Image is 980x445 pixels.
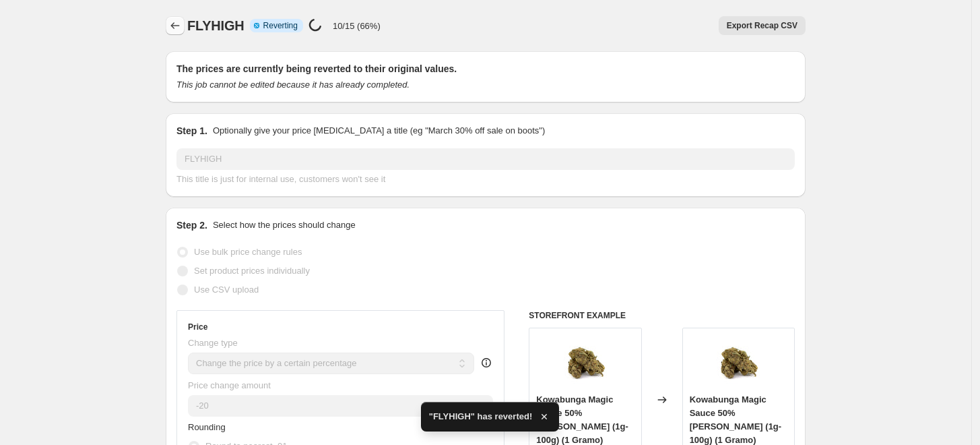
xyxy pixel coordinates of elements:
h2: Step 2. [176,218,207,232]
span: Use CSV upload [194,285,259,295]
span: Kowabunga Magic Sauce 50% [PERSON_NAME] (1g-100g) (1 Gramo) [536,394,628,445]
button: Export Recap CSV [719,16,806,35]
i: This job cannot be edited because it has already completed. [176,80,410,90]
h3: Price [188,322,207,332]
span: Set product prices individually [194,266,310,276]
h6: STOREFRONT EXAMPLE [529,310,795,321]
span: "FLYHIGH" has reverted! [429,410,532,423]
div: help [480,356,493,369]
h2: The prices are currently being reverted to their original values. [176,62,795,76]
img: KOWABUNGA_80x.jpg [711,335,765,389]
span: Kowabunga Magic Sauce 50% [PERSON_NAME] (1g-100g) (1 Gramo) [690,394,782,445]
span: Export Recap CSV [727,20,797,31]
img: KOWABUNGA_80x.jpg [558,335,612,389]
input: -15 [188,395,426,417]
input: 30% off holiday sale [176,148,795,170]
span: Use bulk price change rules [194,247,302,257]
p: Select how the prices should change [213,218,356,232]
span: Reverting [263,20,298,31]
p: Optionally give your price [MEDICAL_DATA] a title (eg "March 30% off sale on boots") [213,124,545,138]
span: % (Price drop) [428,400,484,411]
p: 10/15 (66%) [333,21,381,31]
h2: Step 1. [176,124,207,138]
span: Change type [188,338,238,348]
span: FLYHIGH [187,18,244,33]
span: This title is just for internal use, customers won't see it [176,174,385,184]
span: Rounding [188,422,226,432]
button: Price change jobs [166,16,185,35]
span: Price change amount [188,380,271,390]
